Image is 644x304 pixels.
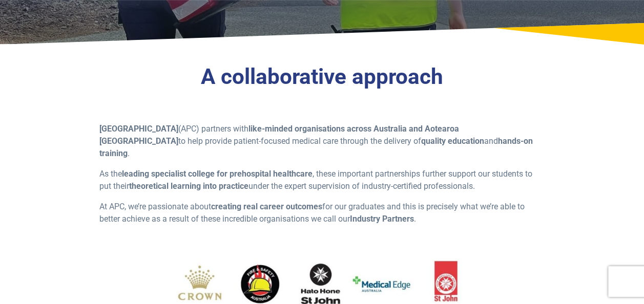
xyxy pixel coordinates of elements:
strong: Industry Partners [350,214,414,224]
strong: [GEOGRAPHIC_DATA] [99,124,178,134]
strong: quality education [421,136,484,146]
p: (APC) partners with to help provide patient-focused medical care through the delivery of and . [99,123,545,160]
strong: theoretical learning into practice [129,181,248,191]
h3: A collaborative approach [53,64,590,90]
strong: hands-on training [99,136,533,158]
strong: leading specialist college for prehospital healthcare [122,169,313,179]
strong: creating real career outcomes [211,202,322,211]
p: As the , these important partnerships further support our students to put their under the expert ... [99,168,545,192]
p: At APC, we’re passionate about for our graduates and this is precisely what we’re able to better ... [99,201,545,225]
strong: like-minded organisations across [248,124,371,134]
strong: Australia and Aotearoa [GEOGRAPHIC_DATA] [99,124,459,146]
